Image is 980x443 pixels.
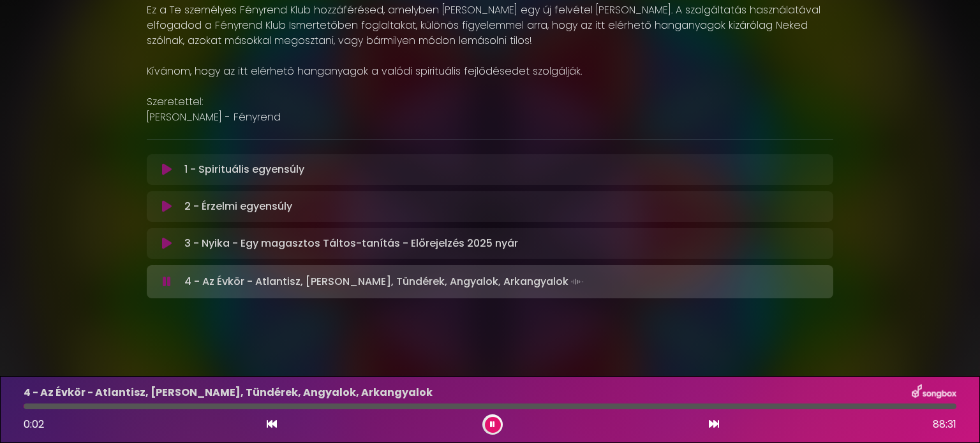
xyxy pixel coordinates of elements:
[184,236,518,251] p: 3 - Nyika - Egy magasztos Táltos-tanítás - Előrejelzés 2025 nyár
[568,273,586,291] img: waveform4.gif
[184,162,304,177] p: 1 - Spirituális egyensúly
[184,273,586,291] p: 4 - Az Évkör - Atlantisz, [PERSON_NAME], Tündérek, Angyalok, Arkangyalok
[184,199,292,214] p: 2 - Érzelmi egyensúly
